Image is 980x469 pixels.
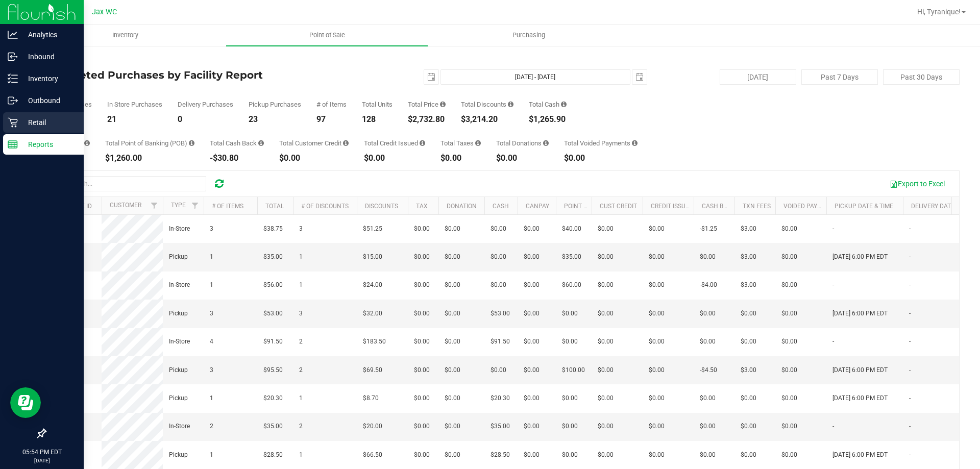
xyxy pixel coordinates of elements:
[428,24,629,46] a: Purchasing
[8,139,18,150] inline-svg: Reports
[600,203,637,210] a: Cust Credit
[598,280,614,290] span: $0.00
[649,337,665,347] span: $0.00
[408,101,446,108] div: Total Price
[363,365,382,375] span: $69.50
[562,393,578,403] span: $0.00
[316,115,347,124] div: 97
[832,422,834,431] span: -
[18,51,79,63] p: Inbound
[564,203,636,210] a: Point of Banking (POB)
[909,280,911,290] span: -
[445,337,460,347] span: $0.00
[911,203,954,210] a: Delivery Date
[440,154,481,162] div: $0.00
[364,140,425,146] div: Total Credit Issued
[18,116,79,129] p: Retail
[414,309,430,318] span: $0.00
[883,69,960,85] button: Past 30 Days
[299,309,303,318] span: 3
[107,115,162,124] div: 21
[189,140,194,146] i: Sum of the successful, non-voided point-of-banking payment transactions, both via payment termina...
[741,280,756,290] span: $3.00
[363,337,386,347] span: $183.50
[524,422,540,431] span: $0.00
[263,365,283,375] span: $95.50
[169,280,190,290] span: In-Store
[363,450,382,460] span: $66.50
[524,309,540,318] span: $0.00
[210,252,213,262] span: 1
[212,203,243,210] a: # of Items
[169,393,188,403] span: Pickup
[741,450,756,460] span: $0.00
[316,101,347,108] div: # of Items
[632,140,638,146] i: Sum of all voided payment transaction amounts, excluding tips and transaction fees, for all purch...
[84,140,90,146] i: Sum of the successful, non-voided CanPay payment transactions for all purchases in the date range.
[562,252,581,262] span: $35.00
[909,252,911,262] span: -
[649,280,665,290] span: $0.00
[8,52,18,62] inline-svg: Inbound
[169,337,190,347] span: In-Store
[832,337,834,347] span: -
[299,280,303,290] span: 1
[210,450,213,460] span: 1
[700,224,717,234] span: -$1.25
[296,31,359,40] span: Point of Sale
[529,115,567,124] div: $1,265.90
[491,280,506,290] span: $0.00
[210,140,264,146] div: Total Cash Back
[10,387,41,418] iframe: Resource center
[741,337,756,347] span: $0.00
[524,450,540,460] span: $0.00
[210,224,213,234] span: 3
[598,422,614,431] span: $0.00
[169,309,188,318] span: Pickup
[524,393,540,403] span: $0.00
[832,280,834,290] span: -
[420,140,425,146] i: Sum of all account credit issued for all refunds from returned purchases in the date range.
[461,115,513,124] div: $3,214.20
[909,422,911,431] span: -
[445,280,460,290] span: $0.00
[649,450,665,460] span: $0.00
[279,140,349,146] div: Total Customer Credit
[564,140,638,146] div: Total Voided Payments
[263,252,283,262] span: $35.00
[909,309,911,318] span: -
[362,101,393,108] div: Total Units
[178,101,233,108] div: Delivery Purchases
[562,337,578,347] span: $0.00
[445,309,460,318] span: $0.00
[649,309,665,318] span: $0.00
[263,450,283,460] span: $28.50
[524,224,540,234] span: $0.00
[700,393,716,403] span: $0.00
[279,154,349,162] div: $0.00
[178,115,233,124] div: 0
[700,280,717,290] span: -$4.00
[909,450,911,460] span: -
[210,154,264,162] div: -$30.80
[299,450,303,460] span: 1
[649,422,665,431] span: $0.00
[187,197,204,214] a: Filter
[649,252,665,262] span: $0.00
[5,448,79,457] p: 05:54 PM EDT
[364,154,425,162] div: $0.00
[110,202,141,209] a: Customer
[265,203,284,210] a: Total
[743,203,771,210] a: Txn Fees
[210,309,213,318] span: 3
[414,280,430,290] span: $0.00
[491,450,510,460] span: $28.50
[741,365,756,375] span: $3.00
[263,393,283,403] span: $20.30
[226,24,428,46] a: Point of Sale
[475,140,481,146] i: Sum of the total taxes for all purchases in the date range.
[53,176,206,191] input: Search...
[562,422,578,431] span: $0.00
[491,337,510,347] span: $91.50
[169,450,188,460] span: Pickup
